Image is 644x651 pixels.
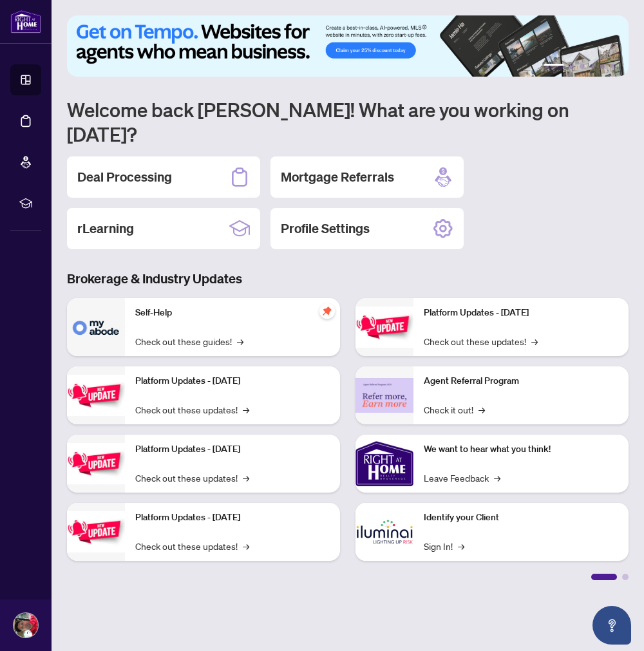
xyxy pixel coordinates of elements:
button: 1 [544,64,564,69]
a: Check out these updates!→ [424,334,538,348]
h2: rLearning [77,220,134,238]
span: → [243,402,249,417]
span: → [494,471,500,485]
a: Check out these updates!→ [135,471,249,485]
a: Check out these updates!→ [135,402,249,417]
p: We want to hear what you think! [424,442,618,457]
p: Platform Updates - [DATE] [424,306,618,320]
p: Identify your Client [424,511,618,525]
p: Agent Referral Program [424,374,618,388]
h2: Mortgage Referrals [281,168,394,186]
a: Check out these updates!→ [135,539,249,553]
span: → [243,471,249,485]
img: Profile Icon [14,613,38,637]
p: Self-Help [135,306,330,320]
img: logo [10,10,41,33]
h2: Deal Processing [77,168,172,186]
button: 3 [580,64,585,69]
p: Platform Updates - [DATE] [135,374,330,388]
h3: Brokerage & Industry Updates [67,270,629,288]
span: pushpin [319,303,335,319]
span: → [458,539,464,553]
span: → [243,539,249,553]
img: Agent Referral Program [355,378,413,413]
img: Self-Help [67,298,125,356]
img: Platform Updates - September 16, 2025 [67,375,125,415]
img: Slide 0 [67,15,629,77]
span: → [478,402,485,417]
span: → [531,334,538,348]
p: Platform Updates - [DATE] [135,442,330,457]
img: We want to hear what you think! [355,435,413,493]
button: 5 [600,64,605,69]
button: Open asap [592,606,631,645]
img: Platform Updates - June 23, 2025 [355,307,413,347]
h2: Profile Settings [281,220,370,238]
a: Leave Feedback→ [424,471,500,485]
button: 2 [569,64,574,69]
span: → [237,334,243,348]
a: Check it out!→ [424,402,485,417]
h1: Welcome back [PERSON_NAME]! What are you working on [DATE]? [67,97,629,146]
img: Identify your Client [355,503,413,561]
a: Check out these guides!→ [135,334,243,348]
img: Platform Updates - July 21, 2025 [67,443,125,484]
button: 6 [611,64,616,69]
img: Platform Updates - July 8, 2025 [67,511,125,552]
p: Platform Updates - [DATE] [135,511,330,525]
a: Sign In!→ [424,539,464,553]
button: 4 [590,64,595,69]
